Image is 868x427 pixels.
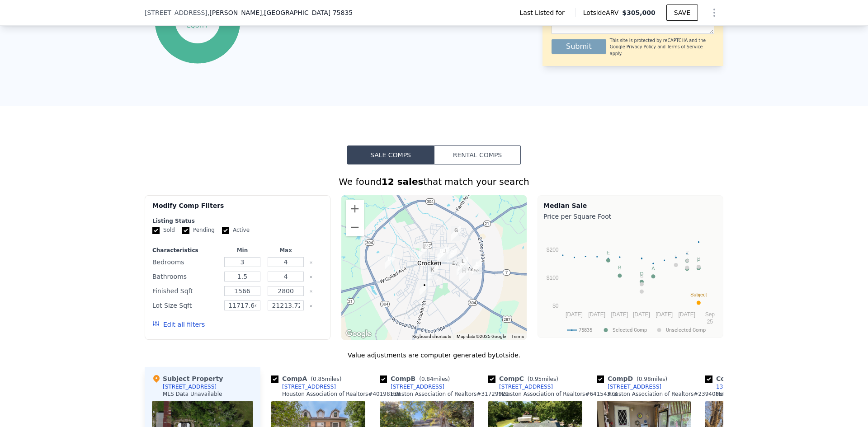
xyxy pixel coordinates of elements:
[640,271,643,277] text: D
[309,290,313,293] button: Clear
[697,258,700,263] text: F
[391,390,509,398] div: Houston Association of Realtors # 31729929
[415,239,433,262] div: 203 N 3rd St
[588,311,605,318] text: [DATE]
[347,145,434,164] button: Sale Comps
[656,311,673,318] text: [DATE]
[597,383,661,390] a: [STREET_ADDRESS]
[633,311,650,318] text: [DATE]
[344,328,373,340] a: Open this area in Google Maps (opens a new window)
[182,226,215,234] label: Pending
[667,44,703,49] a: Terms of Service
[716,383,767,390] div: 1307 Plantation Dr
[455,263,472,285] div: 121 Briar Ln
[436,243,453,266] div: 907 E Houston Ave
[666,327,706,333] text: Unselected Comp
[597,374,671,383] div: Comp D
[705,311,715,318] text: Sep
[187,22,208,28] tspan: equity
[627,44,656,49] a: Privacy Policy
[488,374,562,383] div: Comp C
[434,145,521,164] button: Rental Comps
[607,250,610,255] text: E
[705,374,778,383] div: Comp E
[552,39,606,54] button: Submit
[346,200,364,218] button: Zoom in
[309,261,313,264] button: Clear
[716,390,834,398] div: Houston Association of Realtors # 71044906
[685,250,689,256] text: K
[651,266,655,271] text: A
[382,176,424,187] strong: 12 sales
[622,9,656,16] span: $305,000
[686,257,689,263] text: J
[499,383,553,390] div: [STREET_ADDRESS]
[529,376,542,382] span: 0.95
[344,328,373,340] img: Google
[182,227,189,234] input: Pending
[152,285,219,297] div: Finished Sqft
[309,304,313,308] button: Clear
[678,311,695,318] text: [DATE]
[499,390,617,398] div: Houston Association of Realtors # 64154373
[163,383,217,390] div: [STREET_ADDRESS]
[152,374,223,383] div: Subject Property
[222,227,229,234] input: Active
[262,9,353,16] span: , [GEOGRAPHIC_DATA] 75835
[346,218,364,236] button: Zoom out
[313,376,325,382] span: 0.85
[579,327,592,333] text: 75835
[641,281,642,286] text: I
[391,383,444,390] div: [STREET_ADDRESS]
[488,383,553,390] a: [STREET_ADDRESS]
[152,270,219,283] div: Bathrooms
[690,292,707,297] text: Subject
[608,383,661,390] div: [STREET_ADDRESS]
[415,376,453,382] span: ( miles)
[152,227,160,234] input: Sold
[640,273,644,279] text: G
[511,334,524,339] a: Terms (opens in new tab)
[633,376,671,382] span: ( miles)
[611,311,628,318] text: [DATE]
[421,376,434,382] span: 0.84
[152,201,323,217] div: Modify Comp Filters
[543,201,717,210] div: Median Sale
[416,277,433,300] div: 805 S 4th St
[222,226,250,234] label: Active
[566,311,583,318] text: [DATE]
[271,374,345,383] div: Comp A
[152,299,219,312] div: Lot Size Sqft
[266,247,306,254] div: Max
[697,256,700,262] text: H
[707,319,713,325] text: 25
[543,210,717,223] div: Price per Square Foot
[433,243,450,266] div: 721 E Houston Ave
[453,257,470,280] div: 403 Aspen Bend St
[424,262,441,284] div: 419 E Bell Ave
[152,247,219,254] div: Characteristics
[222,247,262,254] div: Min
[666,5,698,21] button: SAVE
[282,390,400,398] div: Houston Association of Realtors # 40198139
[145,175,723,188] div: We found that match your search
[271,383,336,390] a: [STREET_ADDRESS]
[608,390,726,398] div: Houston Association of Realtors # 23940858
[145,351,723,360] div: Value adjustments are computer generated by Lotside .
[457,334,506,339] span: Map data ©2025 Google
[613,327,647,333] text: Selected Comp
[412,333,451,340] button: Keyboard shortcuts
[520,8,568,17] span: Last Listed for
[705,383,767,390] a: 1307 Plantation Dr
[610,38,714,57] div: This site is protected by reCAPTCHA and the Google and apply.
[380,383,444,390] a: [STREET_ADDRESS]
[543,223,717,336] svg: A chart.
[145,8,208,17] span: [STREET_ADDRESS]
[282,383,336,390] div: [STREET_ADDRESS]
[309,275,313,279] button: Clear
[639,376,651,382] span: 0.98
[675,254,677,260] text: L
[685,258,689,263] text: C
[583,8,622,17] span: Lotside ARV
